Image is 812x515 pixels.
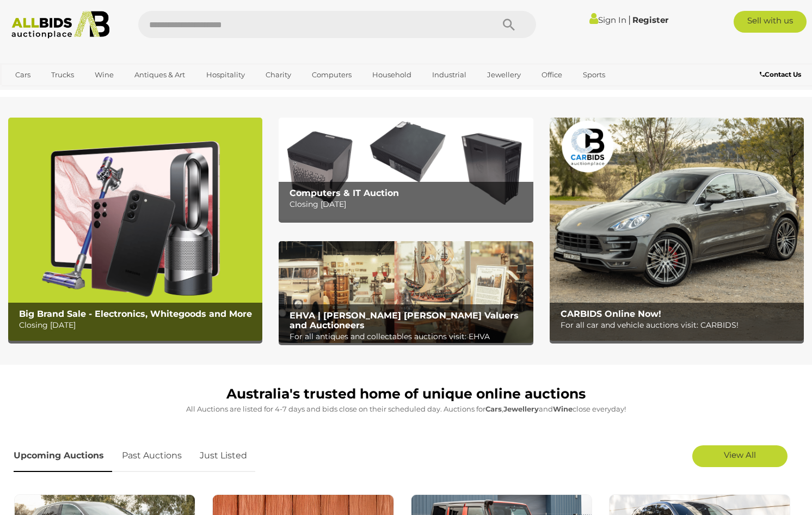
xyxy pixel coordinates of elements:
[692,445,788,467] a: View All
[760,70,801,78] b: Contact Us
[365,66,419,84] a: Household
[534,66,569,84] a: Office
[44,66,81,84] a: Trucks
[192,440,255,472] a: Just Listed
[8,66,38,84] a: Cars
[550,118,804,340] img: CARBIDS Online Now!
[114,440,190,472] a: Past Auctions
[199,66,252,84] a: Hospitality
[290,310,519,330] b: EHVA | [PERSON_NAME] [PERSON_NAME] Valuers and Auctioneers
[485,404,502,413] strong: Cars
[425,66,473,84] a: Industrial
[19,309,252,319] b: Big Brand Sale - Electronics, Whitegoods and More
[632,15,668,25] a: Register
[279,118,533,219] a: Computers & IT Auction Computers & IT Auction Closing [DATE]
[279,241,533,343] img: EHVA | Evans Hastings Valuers and Auctioneers
[480,66,528,84] a: Jewellery
[88,66,121,84] a: Wine
[760,69,804,81] a: Contact Us
[561,318,798,332] p: For all car and vehicle auctions visit: CARBIDS!
[6,11,115,39] img: Allbids.com.au
[290,330,527,344] p: For all antiques and collectables auctions visit: EHVA
[259,66,298,84] a: Charity
[290,188,399,198] b: Computers & IT Auction
[14,387,798,402] h1: Australia's trusted home of unique online auctions
[279,118,533,219] img: Computers & IT Auction
[628,14,631,26] span: |
[19,318,257,332] p: Closing [DATE]
[482,11,536,38] button: Search
[127,66,192,84] a: Antiques & Art
[14,403,798,415] p: All Auctions are listed for 4-7 days and bids close on their scheduled day. Auctions for , and cl...
[290,198,527,211] p: Closing [DATE]
[576,66,612,84] a: Sports
[8,84,100,102] a: [GEOGRAPHIC_DATA]
[305,66,359,84] a: Computers
[550,118,804,340] a: CARBIDS Online Now! CARBIDS Online Now! For all car and vehicle auctions visit: CARBIDS!
[589,15,626,25] a: Sign In
[724,450,756,460] span: View All
[503,404,539,413] strong: Jewellery
[734,11,807,33] a: Sell with us
[8,118,262,340] a: Big Brand Sale - Electronics, Whitegoods and More Big Brand Sale - Electronics, Whitegoods and Mo...
[8,118,262,340] img: Big Brand Sale - Electronics, Whitegoods and More
[14,440,112,472] a: Upcoming Auctions
[553,404,573,413] strong: Wine
[279,241,533,343] a: EHVA | Evans Hastings Valuers and Auctioneers EHVA | [PERSON_NAME] [PERSON_NAME] Valuers and Auct...
[561,309,661,319] b: CARBIDS Online Now!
